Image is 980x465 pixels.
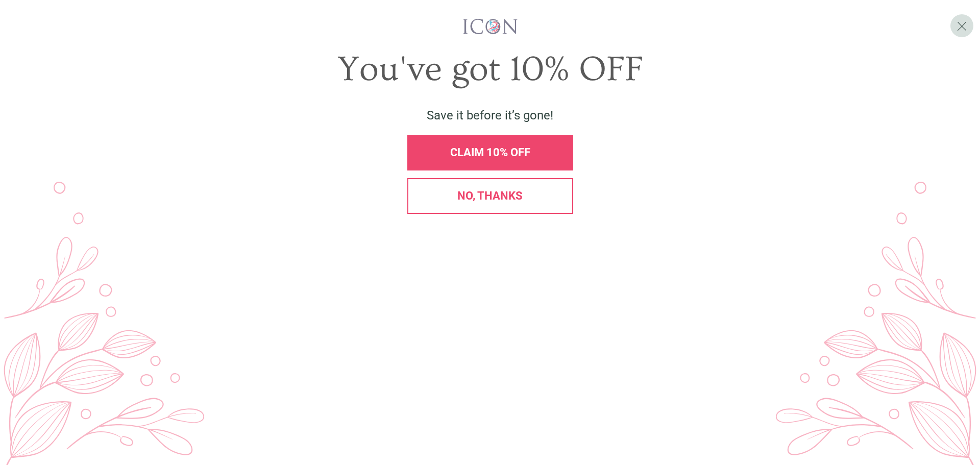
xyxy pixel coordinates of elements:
[337,50,643,89] span: You've got 10% OFF
[461,18,519,35] img: iconwallstickersl_1754656298800.png
[457,189,523,202] span: No, thanks
[957,18,967,34] span: X
[450,146,530,159] span: CLAIM 10% OFF
[427,108,553,123] span: Save it before it’s gone!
